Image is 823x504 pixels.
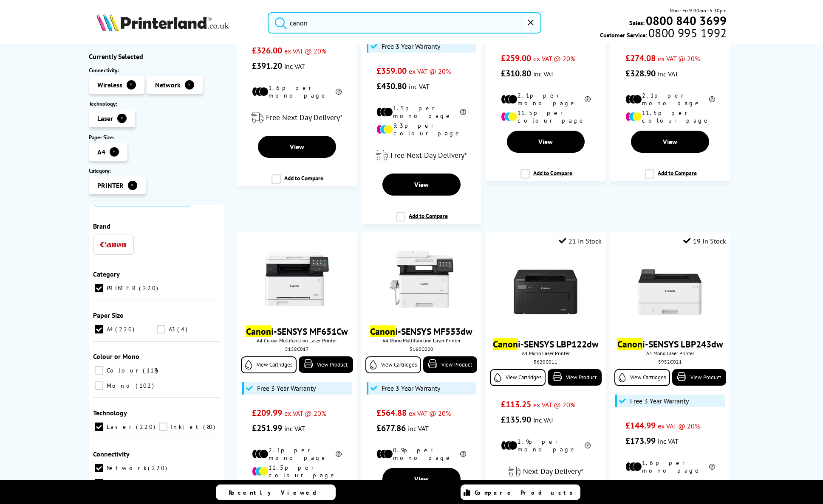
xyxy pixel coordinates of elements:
span: Compare Products [475,489,577,496]
span: £113.25 [501,399,531,410]
div: modal_delivery [490,459,602,483]
span: Recently Viewed [229,489,325,496]
div: 5160C020 [368,346,475,352]
div: 5158C017 [243,346,351,352]
span: A3 [167,325,176,333]
div: 5620C011 [492,358,600,365]
span: PRINTER [97,181,124,190]
span: Mono [105,382,135,389]
span: £328.90 [625,68,656,79]
span: 220 [148,464,169,472]
span: Network [155,81,181,89]
span: View [414,475,429,483]
span: Connectivity [93,450,130,458]
img: Canon-i-SENSYS-LBP122dw-Front-Small.jpg [514,260,577,324]
li: 1.6p per mono page [625,459,715,474]
span: £564.88 [376,407,407,418]
span: Wireless [97,81,122,89]
span: A4 Mono Laser Printer [614,350,726,356]
img: Printerland Logo [96,13,229,31]
a: View Cartridges [490,369,546,386]
span: £251.99 [252,423,282,434]
span: ex VAT @ 20% [533,54,575,63]
span: A4 [97,148,105,156]
button: ✕ [185,80,194,90]
img: Canon-i-SENSYS-LBP243dw-Front-Small.jpg [638,260,702,324]
input: Laser 220 [95,423,103,431]
span: Paper Size : [89,134,155,141]
div: 21 In Stock [559,237,602,245]
button: ✕ [117,114,127,123]
li: 2.1p per mono page [625,92,715,107]
input: Mono 102 [95,381,103,390]
button: ✕ [128,181,137,190]
span: Free Next Day Delivery* [266,112,342,122]
li: 11.5p per colour page [252,464,342,479]
span: Laser [97,114,113,123]
span: £677.86 [376,423,406,434]
span: £209.99 [252,407,282,418]
a: View Cartridges [241,356,297,373]
label: Add to Compare [645,169,697,185]
span: Free 3 Year Warranty [382,42,440,50]
span: Next Day Delivery* [523,466,583,476]
li: 11.5p per colour page [501,109,591,124]
input: Network 220 [95,464,103,472]
a: View Product [672,369,726,386]
input: A3 4 [157,325,165,333]
input: PRINTER 220 [95,284,103,292]
li: 2.1p per mono page [252,446,342,462]
a: View [631,131,709,153]
span: ex VAT @ 20% [658,54,700,63]
span: Network [105,464,147,472]
span: A4 Mono Multifunction Laser Printer [365,337,477,344]
span: PRINTER [105,284,138,292]
span: £259.00 [501,53,531,64]
mark: Canon [370,325,395,337]
a: Canoni-SENSYS MF651Cw [246,325,348,337]
div: Currently Selected [89,52,224,61]
span: Colour [105,367,142,374]
span: Free Next Day Delivery* [390,150,467,160]
span: ex VAT @ 20% [409,67,451,76]
input: Search p [268,12,541,34]
label: Add to Compare [520,169,572,185]
span: View [663,137,677,146]
a: Canoni-SENSYS LBP243dw [617,338,723,350]
span: 220 [157,479,178,487]
span: inc VAT [409,82,430,91]
span: A4 [105,325,114,333]
span: 220 [136,423,157,431]
span: £135.90 [501,414,531,425]
li: 1.5p per mono page [376,104,466,120]
li: 9.3p per colour page [376,122,466,137]
span: Inkjet [169,423,202,431]
a: View Product [548,369,602,386]
span: Category [93,270,120,278]
img: Canon [100,242,126,247]
span: Customer Service: [600,29,727,39]
span: ex VAT @ 20% [284,409,326,417]
span: inc VAT [658,70,679,78]
div: modal_delivery [241,106,353,129]
span: ex VAT @ 20% [409,409,451,417]
a: View Cartridges [365,356,421,373]
input: A4 220 [95,325,103,333]
span: inc VAT [408,424,429,433]
input: Inkjet 80 [159,423,167,431]
mark: Canon [246,325,271,337]
span: View [538,137,553,146]
span: inc VAT [658,437,679,445]
a: View Product [299,356,353,373]
span: View [414,180,429,189]
span: 220 [115,325,136,333]
span: 118 [143,367,160,374]
span: A4 Mono Laser Printer [490,350,602,356]
a: Compare Products [461,484,580,500]
span: Connectivity : [89,67,222,74]
span: £326.00 [252,45,282,56]
a: View [258,136,336,158]
span: inc VAT [533,70,554,78]
span: Free 3 Year Warranty [257,384,316,392]
span: inc VAT [284,62,305,70]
